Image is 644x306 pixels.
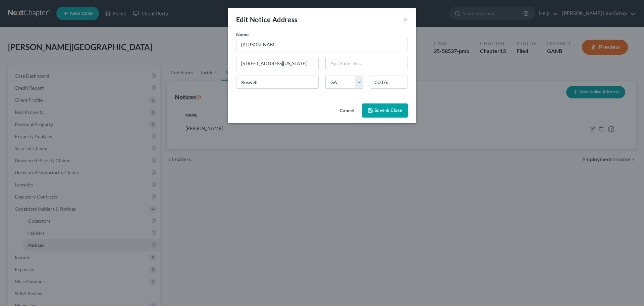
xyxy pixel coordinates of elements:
span: Edit [236,15,249,24]
input: Enter address... [236,57,318,70]
input: Search by name... [236,38,408,51]
input: Apt, Suite, etc... [326,57,408,70]
span: Name [236,32,249,37]
span: Notice Address [250,15,298,24]
span: Save & Close [374,107,402,113]
button: Cancel [334,104,360,118]
input: Enter zip... [370,76,408,89]
button: Save & Close [362,103,408,118]
button: × [403,15,408,24]
input: Enter city... [236,76,318,89]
